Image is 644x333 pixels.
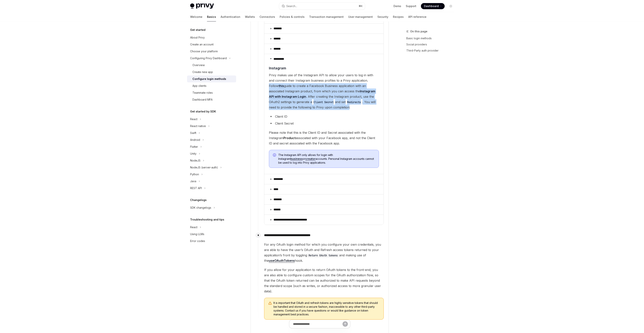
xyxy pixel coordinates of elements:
div: App clients [192,84,206,88]
div: About Privy [190,35,205,40]
div: Flutter [190,144,198,149]
a: Demo [393,4,401,8]
a: Transaction management [309,12,344,21]
a: Dashboard MFA [187,96,236,103]
div: Dashboard MFA [192,97,213,102]
a: Create new app [187,69,236,75]
span: Please note that this is the Client ID and Secret associated with the Instagram associated with y... [269,130,379,146]
a: Using LLMs [187,231,236,238]
div: SDK changelogs [190,205,211,210]
a: business [290,157,303,161]
code: Return OAuth tokens [307,253,339,258]
a: Overview [187,62,236,69]
button: Send message [343,321,348,327]
details: **** ****Navigate to headerInstagramPrivy makes use of the Instagram API to allow your users to l... [264,54,384,174]
a: Error codes [187,238,236,244]
a: Choose your platform [187,48,236,55]
span: The Instagram API only allows for login with Instagram or accounts. Personal Instagram accounts c... [278,153,375,165]
div: Using LLMs [190,232,204,236]
div: React native [190,124,206,128]
h5: Troubleshooting and tips [190,217,224,222]
div: Android [190,138,200,142]
a: creator [305,157,315,161]
a: this [278,84,284,88]
img: light logo [190,3,214,9]
h5: Get started by SDK [190,109,216,114]
a: Authentication [221,12,240,21]
div: Configuring Privy Dashboard [190,56,227,61]
a: Create an account [187,41,236,48]
strong: Product [283,136,296,140]
div: Overview [192,63,205,67]
div: Swift [190,131,196,135]
span: If you allow for your application to return OAuth tokens to the front-end, you are also able to c... [264,267,384,294]
a: App clients [187,82,236,89]
span: For any OAuth login method for which you configure your own credentials, you are able to have the... [264,242,384,263]
h5: Get started [190,28,205,32]
button: Toggle dark mode [448,3,454,9]
li: Client ID [269,114,379,119]
a: About Privy [187,34,236,41]
a: Support [406,4,416,8]
div: REST API [190,186,202,190]
span: Dashboard [424,4,439,8]
div: Python [190,172,199,177]
a: Recipes [393,12,404,21]
button: Search...⌘K [279,3,365,10]
div: Teammate roles [192,90,213,95]
span: ⌘ K [359,5,363,8]
a: Policies & controls [280,12,305,21]
a: Security [377,12,388,21]
a: User management [348,12,373,21]
div: Unity [190,151,196,156]
a: Welcome [190,12,202,21]
code: Client Secret [312,100,335,104]
div: Choose your platform [190,49,218,54]
a: Teammate roles [187,89,236,96]
svg: Warning [268,301,272,305]
span: Instagram [269,66,286,71]
div: Create an account [190,42,214,47]
a: Wallets [245,12,255,21]
span: On this page [410,29,427,34]
a: Configure login methods [187,75,236,82]
code: Redirects [346,100,362,104]
a: Connectors [260,12,275,21]
a: Dashboard [421,3,445,9]
a: Basics [207,12,216,21]
div: Error codes [190,239,205,243]
div: NodeJS (server-auth) [190,165,218,170]
div: NodeJS [190,158,200,163]
a: Third-Party auth provider [406,48,457,54]
div: Search... [286,4,297,8]
a: useOAuthTokens [269,259,295,263]
div: Configure login methods [192,77,226,81]
a: Social providers [406,41,457,48]
div: React [190,117,197,121]
a: Basic login methods [406,35,457,41]
li: Client Secret [269,121,379,126]
svg: Info [273,153,277,157]
div: Java [190,179,196,184]
span: It is important that OAuth and refresh tokens are highly sensitive tokens that should be handled ... [274,301,380,316]
div: Create new app [192,70,213,74]
div: React [190,225,197,230]
h5: Changelogs [190,198,207,202]
span: Privy makes use of the Instagram API to allow your users to log in with and connect their Instagr... [269,72,379,110]
a: API reference [408,12,426,21]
